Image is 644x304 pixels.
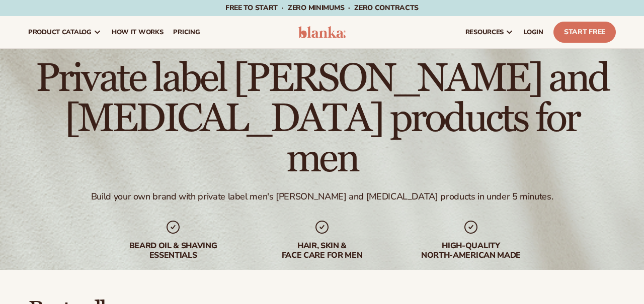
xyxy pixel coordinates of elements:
[519,16,548,48] a: LOGIN
[524,28,543,36] span: LOGIN
[112,28,164,36] span: How It Works
[91,191,553,202] div: Build your own brand with private label men's [PERSON_NAME] and [MEDICAL_DATA] products in under ...
[258,241,386,260] div: hair, skin & face care for men
[28,58,616,179] h1: Private label [PERSON_NAME] and [MEDICAL_DATA] products for men
[298,26,346,38] img: logo
[107,16,169,48] a: How It Works
[173,28,200,36] span: pricing
[109,241,237,260] div: beard oil & shaving essentials
[225,3,419,13] span: Free to start · ZERO minimums · ZERO contracts
[407,241,535,260] div: High-quality North-american made
[23,16,107,48] a: product catalog
[465,28,504,36] span: resources
[28,28,92,36] span: product catalog
[460,16,519,48] a: resources
[553,22,616,43] a: Start Free
[168,16,205,48] a: pricing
